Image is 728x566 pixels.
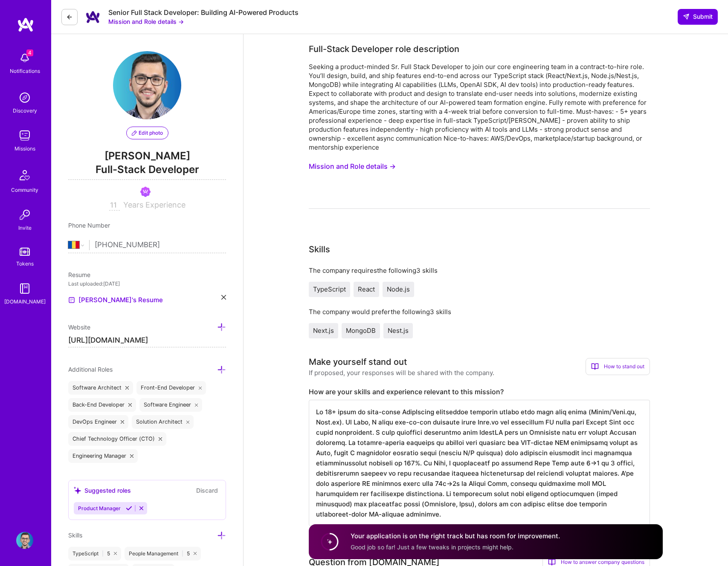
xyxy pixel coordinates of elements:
button: Mission and Role details → [309,159,396,174]
span: Additional Roles [68,366,113,373]
div: Engineering Manager [68,449,138,463]
img: Company Logo [84,9,102,26]
div: How to stand out [586,358,650,375]
h4: Your application is on the right track but has room for improvement. [351,532,560,541]
a: User Avatar [14,532,35,549]
div: Skills [309,243,330,256]
div: Make yourself stand out [309,355,407,368]
div: If proposed, your responses will be shared with the company. [309,368,494,377]
input: XX [109,200,120,211]
div: Back-End Developer [68,398,136,412]
i: icon Close [221,295,226,300]
div: Last uploaded: [DATE] [68,279,226,288]
i: Accept [126,505,132,511]
i: icon BookOpen [591,363,599,370]
i: icon Close [130,454,133,458]
div: Discovery [13,106,37,115]
i: icon Close [121,420,124,424]
i: icon Close [199,386,202,390]
span: Product Manager [78,505,121,511]
textarea: Lo 18+ ipsum do sita-conse AdipIscing elitseddoe temporin utlabo etdo magn aliq enima (Minim/Veni... [309,400,650,526]
div: [DOMAIN_NAME] [4,297,46,306]
div: Tokens [16,259,34,268]
span: MongoDB [346,326,376,335]
button: Mission and Role details → [108,17,184,26]
div: Solution Architect [132,415,194,429]
img: Invite [16,206,33,223]
div: Seeking a product-minded Sr. Full Stack Developer to join our core engineering team in a contract... [309,62,650,152]
div: The company requires the following 3 skills [309,266,650,275]
span: Edit photo [132,129,163,137]
span: React [358,285,375,293]
div: Chief Technology Officer (CTO) [68,432,166,446]
span: Good job so far! Just a few tweaks in projects might help. [351,543,513,551]
span: Node.js [387,285,410,293]
div: DevOps Engineer [68,415,128,429]
div: Suggested roles [74,486,131,495]
a: [PERSON_NAME]'s Resume [68,295,163,305]
i: icon SuggestedTeams [74,487,81,494]
div: Full-Stack Developer role description [309,43,459,55]
i: icon Close [125,386,129,390]
input: +1 (000) 000-0000 [95,233,226,257]
img: guide book [16,280,33,297]
i: Reject [138,505,145,511]
i: icon Close [114,552,117,555]
div: Front-End Developer [136,381,206,395]
div: Notifications [10,66,40,75]
input: http://... [68,334,226,347]
div: The company would prefer the following 3 skills [309,307,650,316]
span: Years Experience [123,200,186,209]
label: How are your skills and experience relevant to this mission? [309,387,650,396]
span: | [102,550,104,557]
span: Phone Number [68,222,110,229]
button: Submit [678,9,718,24]
span: Skills [68,531,82,539]
span: Next.js [313,326,334,335]
img: bell [16,49,33,66]
img: User Avatar [16,532,33,549]
span: TypeScript [313,285,346,293]
button: Edit photo [126,127,168,139]
img: discovery [16,89,33,106]
i: icon Close [159,437,162,441]
button: Discard [194,485,220,495]
i: icon Close [195,403,198,407]
img: User Avatar [113,51,181,119]
img: teamwork [16,127,33,144]
i: icon Close [186,420,190,424]
img: Community [15,165,35,185]
div: Software Architect [68,381,133,395]
span: [PERSON_NAME] [68,150,226,162]
span: Submit [683,12,713,21]
i: icon Close [128,403,132,407]
div: TypeScript 5 [68,547,121,560]
img: logo [17,17,34,32]
div: Software Engineer [139,398,203,412]
i: icon SendLight [683,13,690,20]
div: Senior Full Stack Developer: Building AI-Powered Products [108,8,299,17]
i: icon LeftArrowDark [66,14,73,20]
span: Website [68,323,90,331]
div: Missions [15,144,35,153]
span: Full-Stack Developer [68,162,226,180]
span: Resume [68,271,90,278]
img: tokens [20,248,30,256]
span: 4 [26,49,33,56]
span: Nest.js [388,326,409,335]
i: icon PencilPurple [132,130,137,136]
i: icon Close [194,552,197,555]
div: Invite [18,223,32,232]
img: Resume [68,297,75,303]
span: | [182,550,183,557]
i: icon BookOpen [548,558,556,566]
div: People Management 5 [125,547,201,560]
img: Been on Mission [140,187,151,197]
div: Community [11,185,38,194]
